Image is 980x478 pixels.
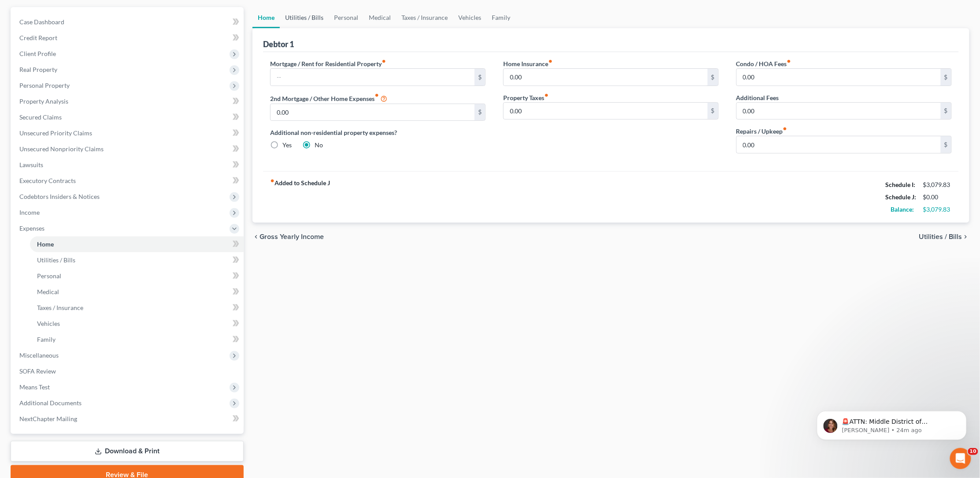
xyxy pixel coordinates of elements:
a: Unsecured Nonpriority Claims [12,141,244,157]
span: NextChapter Mailing [19,415,77,422]
span: Income [19,209,40,216]
div: $ [708,69,718,86]
a: Download & Print [11,441,244,462]
div: $ [941,103,951,119]
div: $0.00 [923,193,952,202]
iframe: Intercom notifications message [804,392,980,454]
i: fiber_manual_record [783,127,787,131]
a: Property Analysis [12,93,244,109]
label: Additional Fees [736,93,779,102]
a: Medical [30,284,244,300]
label: Condo / HOA Fees [736,59,791,68]
div: $ [475,104,485,121]
i: fiber_manual_record [382,59,386,63]
span: Miscellaneous [19,351,59,359]
a: Family [486,7,516,28]
input: -- [271,69,475,86]
span: Credit Report [19,34,57,41]
strong: Schedule J: [886,193,917,201]
label: Property Taxes [503,93,549,102]
a: Secured Claims [12,109,244,125]
span: Property Analysis [19,97,68,105]
button: Utilities / Bills chevron_right [919,233,969,240]
input: -- [737,103,941,119]
i: fiber_manual_record [548,59,553,63]
span: Means Test [19,383,50,391]
span: Vehicles [37,320,60,327]
div: $ [708,103,718,119]
a: NextChapter Mailing [12,411,244,427]
a: Utilities / Bills [280,7,329,28]
a: Vehicles [453,7,486,28]
span: Case Dashboard [19,18,64,26]
i: fiber_manual_record [787,59,791,63]
strong: Schedule I: [886,181,916,188]
input: -- [504,69,708,86]
i: fiber_manual_record [375,93,379,97]
div: $ [941,69,951,86]
div: $ [941,136,951,153]
div: Debtor 1 [263,39,294,49]
span: Real Property [19,66,57,73]
a: Vehicles [30,316,244,332]
span: Home [37,240,54,248]
a: Medical [364,7,396,28]
div: $3,079.83 [923,180,952,189]
a: Personal [329,7,364,28]
a: SOFA Review [12,363,244,379]
i: chevron_right [962,233,969,240]
span: Codebtors Insiders & Notices [19,193,100,200]
a: Taxes / Insurance [30,300,244,316]
strong: Balance: [891,205,914,213]
a: Home [30,236,244,252]
i: fiber_manual_record [544,93,549,97]
label: Yes [282,141,292,149]
div: $ [475,69,485,86]
label: No [315,141,323,149]
strong: Added to Schedule J [270,179,330,216]
label: 2nd Mortgage / Other Home Expenses [270,93,387,104]
span: Lawsuits [19,161,43,168]
i: chevron_left [252,233,260,240]
span: Family [37,336,56,343]
a: Personal [30,268,244,284]
a: Credit Report [12,30,244,46]
span: Gross Yearly Income [260,233,324,240]
a: Lawsuits [12,157,244,173]
span: Expenses [19,224,45,232]
a: Family [30,332,244,347]
span: Executory Contracts [19,177,76,184]
label: Mortgage / Rent for Residential Property [270,59,386,68]
button: chevron_left Gross Yearly Income [252,233,324,240]
span: 10 [968,448,978,455]
span: SOFA Review [19,367,56,375]
span: Utilities / Bills [919,233,962,240]
a: Utilities / Bills [30,252,244,268]
a: Taxes / Insurance [396,7,453,28]
input: -- [737,136,941,153]
span: Utilities / Bills [37,256,75,264]
span: Medical [37,288,59,295]
a: Case Dashboard [12,14,244,30]
span: Personal Property [19,82,70,89]
i: fiber_manual_record [270,179,275,183]
a: Executory Contracts [12,173,244,189]
span: Unsecured Priority Claims [19,129,92,137]
span: Additional Documents [19,399,82,407]
span: Personal [37,272,61,280]
label: Home Insurance [503,59,553,68]
a: Unsecured Priority Claims [12,125,244,141]
div: $3,079.83 [923,205,952,214]
span: Secured Claims [19,113,62,121]
iframe: Intercom live chat [950,448,971,469]
label: Additional non-residential property expenses? [270,128,486,137]
a: Home [252,7,280,28]
span: Client Profile [19,50,56,57]
span: Unsecured Nonpriority Claims [19,145,104,153]
input: -- [737,69,941,86]
input: -- [271,104,475,121]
